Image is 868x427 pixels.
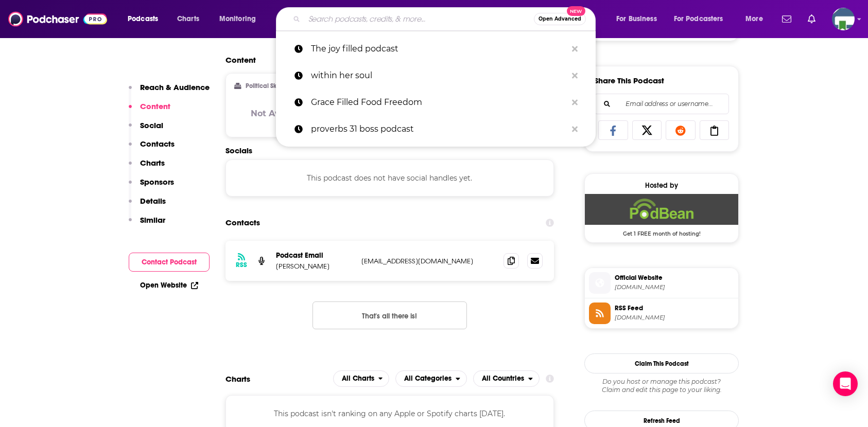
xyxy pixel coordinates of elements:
[276,35,596,62] a: The joy filled podcast
[473,370,540,387] button: open menu
[832,8,855,30] button: Show profile menu
[225,146,554,155] h2: Socials
[276,251,353,260] p: Podcast Email
[129,139,175,158] button: Contacts
[129,158,165,177] button: Charts
[700,120,730,140] a: Copy Link
[311,116,567,143] p: proverbs 31 boss podcast
[140,120,163,130] p: Social
[482,375,524,382] span: All Countries
[129,177,174,196] button: Sponsors
[395,370,467,387] h2: Categories
[129,215,165,234] button: Similar
[212,11,269,27] button: open menu
[170,11,205,27] a: Charts
[236,261,247,269] h3: RSS
[120,11,171,27] button: open menu
[616,12,657,26] span: For Business
[833,371,858,396] div: Open Intercom Messenger
[584,353,739,373] button: Claim This Podcast
[745,12,763,26] span: More
[333,370,390,387] h2: Platforms
[276,62,596,89] a: within her soul
[129,82,210,101] button: Reach & Audience
[276,262,353,271] p: [PERSON_NAME]
[313,301,467,329] button: Nothing here.
[594,76,664,85] h3: Share This Podcast
[342,375,374,382] span: All Charts
[304,11,534,27] input: Search podcasts, credits, & more...
[311,35,567,62] p: The joy filled podcast
[804,10,820,28] a: Show notifications dropdown
[585,194,738,236] a: Podbean Deal: Get 1 FREE month of hosting!
[246,82,285,90] h2: Political Skew
[311,62,567,89] p: within her soul
[585,225,738,237] span: Get 1 FREE month of hosting!
[567,6,585,16] span: New
[128,12,158,26] span: Podcasts
[632,120,662,140] a: Share on X/Twitter
[225,55,546,65] h2: Content
[140,158,165,168] p: Charts
[177,12,199,26] span: Charts
[674,12,723,26] span: For Podcasters
[585,194,738,225] img: Podbean Deal: Get 1 FREE month of hosting!
[225,213,260,233] h2: Contacts
[276,116,596,143] a: proverbs 31 boss podcast
[615,283,734,291] span: jennagriffithco.podbean.com
[219,12,256,26] span: Monitoring
[225,374,250,384] h2: Charts
[603,94,720,114] input: Email address or username...
[584,378,739,386] span: Do you host or manage this podcast?
[615,314,734,322] span: feed.podbean.com
[778,10,795,28] a: Show notifications dropdown
[140,177,174,187] p: Sponsors
[832,8,855,30] span: Logged in as KCMedia
[251,109,309,118] h3: Not Available
[666,120,696,140] a: Share on Reddit
[738,11,776,27] button: open menu
[598,120,628,140] a: Share on Facebook
[832,8,855,30] img: User Profile
[534,13,586,25] button: Open AdvancedNew
[539,16,581,22] span: Open Advanced
[395,370,467,387] button: open menu
[589,272,734,294] a: Official Website[DOMAIN_NAME]
[140,139,175,149] p: Contacts
[473,370,540,387] h2: Countries
[140,82,210,92] p: Reach & Audience
[8,9,107,29] img: Podchaser - Follow, Share and Rate Podcasts
[667,11,738,27] button: open menu
[129,196,166,215] button: Details
[140,101,170,111] p: Content
[140,215,165,225] p: Similar
[615,304,734,313] span: RSS Feed
[615,273,734,282] span: Official Website
[585,181,738,190] div: Hosted by
[140,281,198,290] a: Open Website
[276,89,596,116] a: Grace Filled Food Freedom
[225,159,554,197] div: This podcast does not have social handles yet.
[286,7,605,31] div: Search podcasts, credits, & more...
[311,89,567,116] p: Grace Filled Food Freedom
[404,375,452,382] span: All Categories
[361,257,495,265] p: [EMAIL_ADDRESS][DOMAIN_NAME]
[584,378,739,394] div: Claim and edit this page to your liking.
[140,196,166,206] p: Details
[129,120,163,139] button: Social
[129,253,210,272] button: Contact Podcast
[589,303,734,324] a: RSS Feed[DOMAIN_NAME]
[594,94,729,114] div: Search followers
[129,101,170,120] button: Content
[333,370,390,387] button: open menu
[609,11,670,27] button: open menu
